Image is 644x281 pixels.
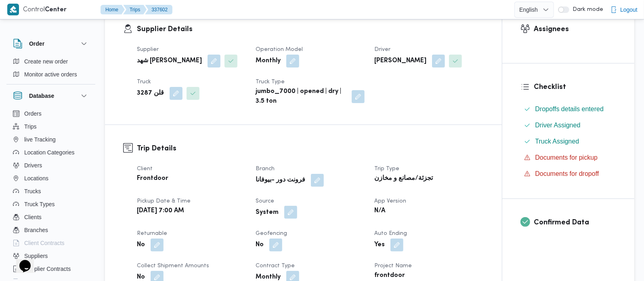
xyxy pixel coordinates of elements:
[256,263,295,268] span: Contract Type
[10,107,92,120] button: Orders
[535,154,598,161] span: Documents for pickup
[10,249,92,262] button: Suppliers
[374,240,385,250] b: Yes
[521,103,617,116] button: Dropoffs details entered
[521,151,617,164] button: Documents for pickup
[374,174,433,184] b: تجزئة/مصانع و مخازن
[29,91,54,101] h3: Database
[24,135,56,144] span: live Tracking
[374,47,390,52] span: Driver
[521,119,617,132] button: Driver Assigned
[24,57,68,66] span: Create new order
[137,240,145,250] b: No
[10,120,92,133] button: Trips
[101,5,125,15] button: Home
[7,4,19,15] img: X8yXhbKr1z7QwAAAABJRU5ErkJggg==
[534,217,617,228] h3: Confirmed Data
[10,198,92,211] button: Truck Types
[535,122,581,129] span: Driver Assigned
[137,47,159,52] span: Supplier
[256,208,279,218] b: System
[24,199,55,209] span: Truck Types
[24,264,71,274] span: Supplier Contracts
[535,169,599,179] span: Documents for dropoff
[10,159,92,172] button: Drivers
[24,70,77,79] span: Monitor active orders
[374,271,405,281] b: frontdoor
[256,79,285,85] span: Truck Type
[137,89,164,98] b: قلن 3287
[535,137,579,146] span: Truck Assigned
[10,237,92,249] button: Client Contracts
[137,199,191,204] span: Pickup date & time
[535,153,598,163] span: Documents for pickup
[374,231,407,236] span: Auto Ending
[137,174,168,184] b: Frontdoor
[256,56,281,66] b: Monthly
[374,206,385,216] b: N/A
[374,166,399,171] span: Trip Type
[10,211,92,224] button: Clients
[10,133,92,146] button: live Tracking
[137,143,484,154] h3: Trip Details
[137,166,153,171] span: Client
[123,5,147,15] button: Trips
[534,24,617,35] h3: Assignees
[256,166,275,171] span: Branch
[6,55,95,84] div: Order
[24,122,37,131] span: Trips
[535,138,579,145] span: Truck Assigned
[10,68,92,81] button: Monitor active orders
[521,135,617,148] button: Truck Assigned
[256,240,264,250] b: No
[137,79,151,85] span: Truck
[137,56,202,66] b: شهد [PERSON_NAME]
[256,175,305,185] b: فرونت دور -بيوفانا
[13,91,89,101] button: Database
[256,87,346,106] b: jumbo_7000 | opened | dry | 3.5 ton
[24,186,41,196] span: Trucks
[24,225,48,235] span: Branches
[534,82,617,93] h3: Checklist
[374,263,412,268] span: Project Name
[10,262,92,275] button: Supplier Contracts
[535,170,599,177] span: Documents for dropoff
[10,172,92,185] button: Locations
[620,5,638,15] span: Logout
[137,206,184,216] b: [DATE] 7:00 AM
[137,24,484,35] h3: Supplier Details
[256,231,287,236] span: Geofencing
[569,6,603,13] span: Dark mode
[24,212,42,222] span: Clients
[10,146,92,159] button: Location Categories
[256,199,274,204] span: Source
[13,39,89,49] button: Order
[521,167,617,180] button: Documents for dropoff
[29,39,44,49] h3: Order
[374,56,426,66] b: [PERSON_NAME]
[10,224,92,237] button: Branches
[45,7,67,13] b: Center
[24,148,75,157] span: Location Categories
[145,5,172,15] button: 337602
[137,263,209,268] span: Collect Shipment Amounts
[24,109,42,118] span: Orders
[24,238,65,248] span: Client Contracts
[374,199,406,204] span: App Version
[607,2,641,18] button: Logout
[256,47,303,52] span: Operation Model
[10,185,92,198] button: Trucks
[535,104,604,114] span: Dropoffs details entered
[24,161,42,170] span: Drivers
[24,173,48,183] span: Locations
[10,55,92,68] button: Create new order
[535,106,604,112] span: Dropoffs details entered
[137,231,167,236] span: Returnable
[24,251,48,261] span: Suppliers
[535,120,581,130] span: Driver Assigned
[8,249,34,273] iframe: chat widget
